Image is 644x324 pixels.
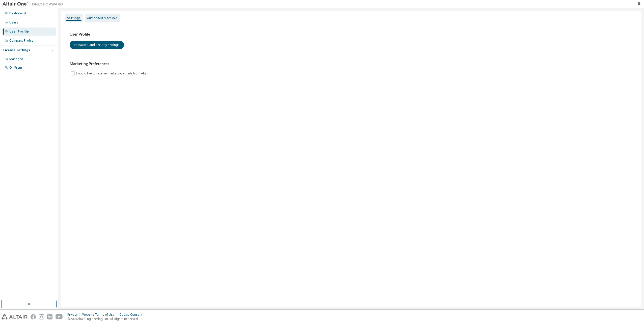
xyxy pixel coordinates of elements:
[119,313,145,317] div: Cookie Consent
[9,39,33,43] div: Company Profile
[9,20,18,24] div: Users
[9,30,29,34] div: User Profile
[56,314,63,319] img: youtube.svg
[70,41,124,49] button: Password and Security Settings
[67,16,80,20] div: Settings
[2,314,28,319] img: altair_logo.svg
[3,2,66,7] img: Altair One
[9,11,26,15] div: Dashboard
[67,317,145,321] p: © 2025 Altair Engineering, Inc. All Rights Reserved.
[70,32,632,37] h3: User Profile
[70,61,632,66] h3: Marketing Preferences
[31,314,36,319] img: facebook.svg
[47,314,52,319] img: linkedin.svg
[76,70,150,76] label: I would like to receive marketing emails from Altair
[82,313,119,317] div: Website Terms of Use
[3,48,30,52] div: License Settings
[39,314,44,319] img: instagram.svg
[9,57,23,61] div: Managed
[67,313,82,317] div: Privacy
[87,16,118,20] div: Authorized Machines
[9,66,22,70] div: On Prem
